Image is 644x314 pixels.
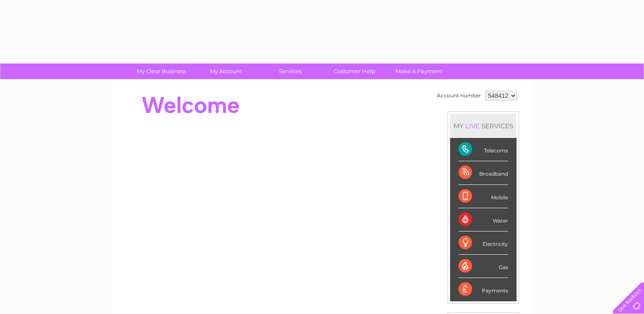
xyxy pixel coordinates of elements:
[459,185,508,208] div: Mobile
[459,231,508,255] div: Electricity
[191,63,261,79] a: My Account
[459,138,508,161] div: Telecoms
[255,63,325,79] a: Services
[384,63,454,79] a: Make A Payment
[435,88,483,103] td: Account number
[450,114,517,138] div: MY SERVICES
[459,255,508,278] div: Gas
[464,122,481,130] div: LIVE
[127,63,196,79] a: My Clear Business
[320,63,390,79] a: Customer Help
[459,278,508,301] div: Payments
[459,161,508,185] div: Broadband
[459,208,508,231] div: Water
